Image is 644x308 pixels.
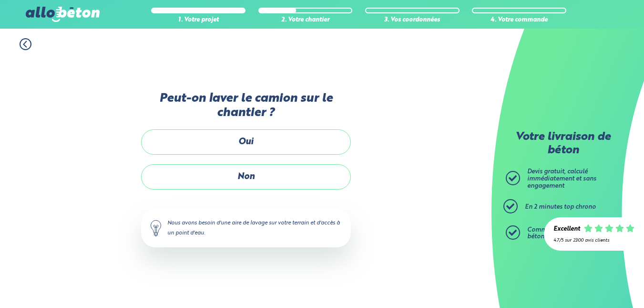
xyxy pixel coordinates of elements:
div: 3. Vos coordonnées [365,17,460,24]
iframe: Help widget launcher [559,271,634,297]
label: Peut-on laver le camion sur le chantier ? [141,92,351,120]
div: Nous avons besoin d'une aire de lavage sur votre terrain et d'accès à un point d'eau. [141,209,351,247]
span: Devis gratuit, calculé immédiatement et sans engagement [527,169,596,189]
div: 4.7/5 sur 2300 avis clients [553,238,634,243]
label: Oui [141,129,351,155]
div: 4. Votre commande [472,17,566,24]
div: Excellent [553,226,580,233]
span: En 2 minutes top chrono [525,204,596,210]
div: 1. Votre projet [151,17,245,24]
div: 2. Votre chantier [258,17,353,24]
span: Commandez ensuite votre béton prêt à l'emploi [527,227,603,240]
img: allobéton [26,7,99,22]
p: Votre livraison de béton [508,131,618,157]
label: Non [141,164,351,190]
